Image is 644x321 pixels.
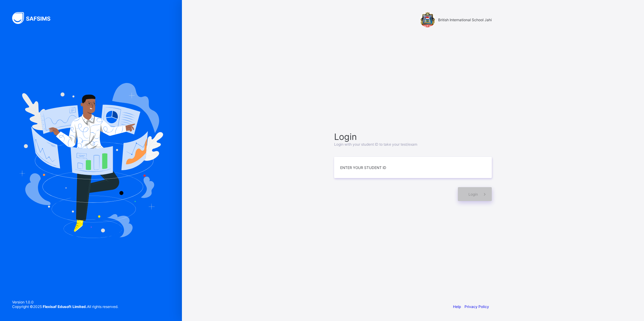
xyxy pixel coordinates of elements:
[12,304,118,309] span: Copyright © 2025 All rights reserved.
[465,304,489,309] a: Privacy Policy
[468,192,478,197] span: Login
[43,304,87,309] strong: Flexisaf Edusoft Limited.
[334,142,417,147] span: Login with your student ID to take your test/exam
[19,83,163,238] img: Hero Image
[453,304,461,309] a: Help
[12,12,58,24] img: SAFSIMS Logo
[12,300,118,304] span: Version 1.0.0
[438,18,492,22] span: British International School Jahi
[334,131,492,142] span: Login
